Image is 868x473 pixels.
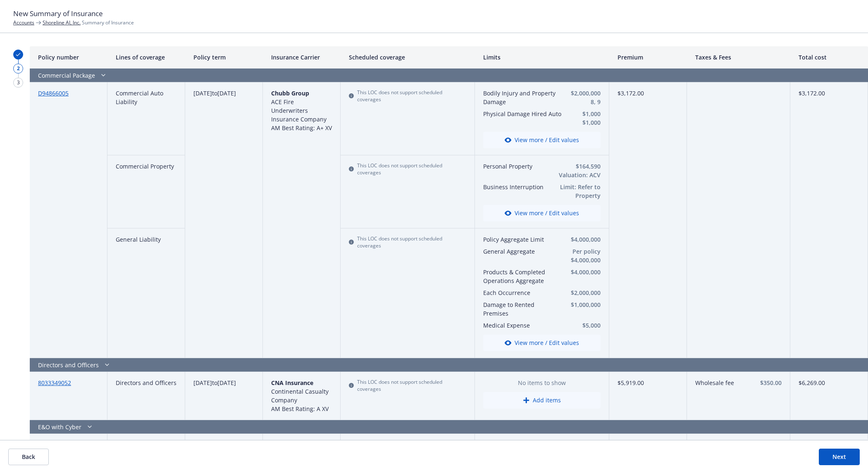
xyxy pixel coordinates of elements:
[483,378,601,387] span: No items to show
[349,162,466,176] div: This LOC does not support scheduled coverages
[483,109,566,118] button: Physical Damage Hired Auto
[271,89,309,97] span: Chubb Group
[38,379,71,387] a: 8033349052
[483,335,601,351] button: View more / Edit values
[483,162,545,171] button: Personal Property
[483,89,566,106] button: Bodily Injury and Property Damage
[695,378,747,387] button: Wholesale fee
[475,46,609,69] div: Limits
[483,183,545,191] button: Business Interruption
[107,155,185,228] div: Commercial Property
[349,378,466,392] div: This LOC does not support scheduled coverages
[687,46,790,69] div: Taxes & Fees
[483,300,556,318] button: Damage to Rented Premises
[483,205,601,221] button: View more / Edit values
[609,46,687,69] div: Premium
[559,300,601,309] button: $1,000,000
[271,98,327,123] span: ACE Fire Underwriters Insurance Company
[483,247,556,256] button: General Aggregate
[861,46,868,68] button: Resize column
[30,358,609,372] div: Directors and Officers
[13,19,34,26] a: Accounts
[271,387,329,404] span: Continental Casualty Company
[570,89,601,106] button: $2,000,000 8, 9
[107,82,185,155] div: Commercial Auto Liability
[483,288,556,297] button: Each Occurrence
[43,19,134,26] span: Summary of Insurance
[107,228,185,358] div: General Liability
[30,69,609,82] div: Commercial Package
[107,46,185,69] div: Lines of coverage
[559,268,601,276] button: $4,000,000
[8,449,49,465] button: Back
[559,247,601,264] span: Per policy $4,000,000
[570,109,601,127] button: $1,000 $1,000 8
[819,449,860,465] button: Next
[193,379,212,387] span: [DATE]
[483,132,601,148] button: View more / Edit values
[548,183,601,200] button: Limit: Refer to Property Schedule
[13,64,23,74] div: 2
[790,82,868,358] div: $3,172.00
[784,46,790,68] button: Resize column
[468,46,475,68] button: Resize column
[185,46,263,69] div: Policy term
[101,46,107,68] button: Resize column
[179,46,185,68] button: Resize column
[349,235,466,249] div: This LOC does not support scheduled coverages
[750,378,782,387] button: $350.00
[483,321,556,330] button: Medical Expense
[559,321,601,330] button: $5,000
[483,235,556,244] button: Policy Aggregate Limit
[256,46,263,68] button: Resize column
[483,268,556,285] button: Products & Completed Operations Aggregate
[341,46,475,69] div: Scheduled coverage
[548,162,601,179] button: $164,590 Valuation: ACV
[790,372,868,420] div: $6,269.00
[349,89,466,103] div: This LOC does not support scheduled coverages
[38,89,69,97] a: D94866005
[107,372,185,420] div: Directors and Officers
[217,89,236,97] span: [DATE]
[609,82,687,358] div: $3,172.00
[790,46,868,69] div: Total cost
[13,78,23,88] div: 3
[217,379,236,387] span: [DATE]
[559,235,601,244] button: $4,000,000
[185,372,263,420] div: to
[609,372,687,420] div: $5,919.00
[43,19,81,26] a: Shoreline AI, Inc.
[271,405,329,413] span: AM Best Rating: A XV
[13,8,855,19] h1: New Summary of Insurance
[334,46,341,68] button: Resize column
[30,420,609,434] div: E&O with Cyber
[193,89,212,97] span: [DATE]
[30,46,107,69] div: Policy number
[185,82,263,358] div: to
[680,46,687,68] button: Resize column
[271,124,332,132] span: AM Best Rating: A+ XV
[559,288,601,297] button: $2,000,000
[271,379,313,387] span: CNA Insurance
